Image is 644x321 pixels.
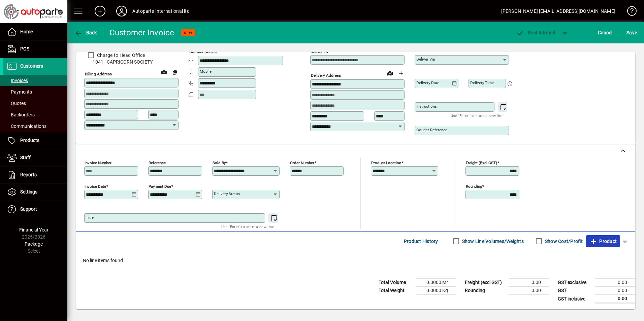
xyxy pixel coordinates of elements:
[213,160,226,165] mat-label: Sold by
[595,279,635,287] td: 0.00
[20,189,37,194] span: Settings
[501,6,615,16] div: [PERSON_NAME] [EMAIL_ADDRESS][DOMAIN_NAME]
[3,132,67,149] a: Products
[416,80,439,85] mat-label: Delivery date
[385,68,395,78] a: View on map
[3,184,67,201] a: Settings
[395,68,406,79] button: Choose address
[516,30,555,35] span: ost & Email
[416,279,456,287] td: 0.0000 M³
[149,160,166,165] mat-label: Reference
[401,235,441,247] button: Product History
[3,149,67,166] a: Staff
[466,160,497,165] mat-label: Freight (excl GST)
[20,155,31,160] span: Staff
[7,101,26,106] span: Quotes
[375,287,416,295] td: Total Weight
[586,235,620,247] button: Product
[625,27,639,39] button: Save
[7,89,32,95] span: Payments
[20,29,33,34] span: Home
[89,5,111,17] button: Add
[84,59,179,66] span: 1041 - CAPRICORN SOCIETY
[3,75,67,86] a: Invoices
[595,295,635,303] td: 0.00
[509,279,549,287] td: 0.00
[528,30,531,35] span: P
[86,215,94,220] mat-label: Title
[111,5,132,17] button: Profile
[589,236,617,247] span: Product
[200,69,212,74] mat-label: Mobile
[509,287,549,295] td: 0.00
[67,27,104,39] app-page-header-button: Back
[96,52,145,59] label: Charge to Head Office
[451,112,504,119] mat-hint: Use 'Enter' to start a new line
[109,27,174,38] div: Customer Invoice
[20,46,29,51] span: POS
[3,109,67,120] a: Backorders
[3,41,67,58] a: POS
[74,30,97,35] span: Back
[20,172,37,177] span: Reports
[3,120,67,132] a: Communications
[554,287,595,295] td: GST
[461,238,524,245] label: Show Line Volumes/Weights
[596,27,614,39] button: Cancel
[76,250,635,271] div: No line items found
[416,57,435,62] mat-label: Deliver via
[73,27,99,39] button: Back
[184,31,192,35] span: NEW
[169,67,180,77] button: Copy to Delivery address
[20,63,43,69] span: Customers
[470,80,494,85] mat-label: Delivery time
[221,223,274,230] mat-hint: Use 'Enter' to start a new line
[20,206,37,212] span: Support
[554,295,595,303] td: GST inclusive
[20,138,39,143] span: Products
[132,6,190,16] div: Autoparts International ltd
[416,104,437,109] mat-label: Instructions
[375,279,416,287] td: Total Volume
[214,191,240,196] mat-label: Delivery status
[7,112,35,117] span: Backorders
[622,1,636,23] a: Knowledge Base
[3,86,67,98] a: Payments
[290,160,314,165] mat-label: Order number
[404,236,438,247] span: Product History
[544,238,583,245] label: Show Cost/Profit
[19,227,49,233] span: Financial Year
[626,30,629,35] span: S
[466,184,482,189] mat-label: Rounding
[3,98,67,109] a: Quotes
[513,27,558,39] button: Post & Email
[371,160,401,165] mat-label: Product location
[626,27,637,38] span: ave
[85,184,106,189] mat-label: Invoice date
[598,27,613,38] span: Cancel
[461,279,509,287] td: Freight (excl GST)
[461,287,509,295] td: Rounding
[7,123,46,129] span: Communications
[149,184,171,189] mat-label: Payment due
[416,287,456,295] td: 0.0000 Kg
[3,167,67,183] a: Reports
[416,128,447,132] mat-label: Courier Reference
[3,24,67,40] a: Home
[159,66,169,77] a: View on map
[554,279,595,287] td: GST exclusive
[3,201,67,218] a: Support
[85,160,111,165] mat-label: Invoice number
[7,78,28,83] span: Invoices
[25,241,43,247] span: Package
[595,287,635,295] td: 0.00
